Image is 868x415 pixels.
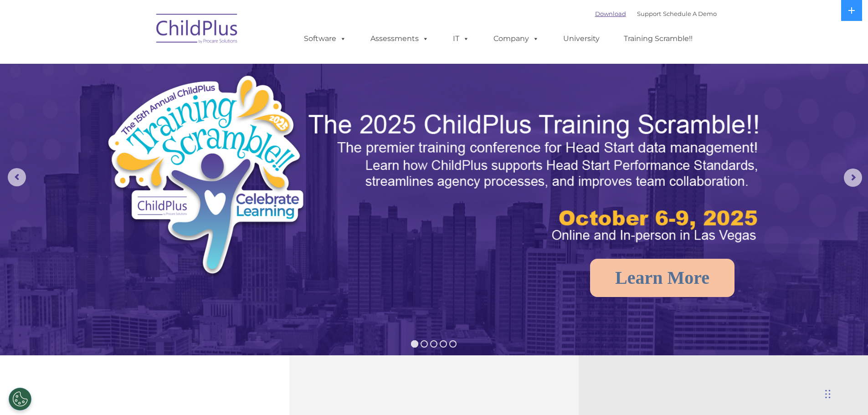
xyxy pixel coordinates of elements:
[637,10,661,17] a: Support
[484,30,548,48] a: Company
[825,380,831,408] div: Drag
[663,10,717,17] a: Schedule A Demo
[361,30,438,48] a: Assessments
[127,97,165,104] span: Phone number
[554,30,609,48] a: University
[127,60,154,67] span: Last name
[9,388,31,410] button: Cookies Settings
[152,7,243,53] img: ChildPlus by Procare Solutions
[444,30,478,48] a: IT
[615,30,702,48] a: Training Scramble!!
[295,30,355,48] a: Software
[822,371,868,415] iframe: Chat Widget
[590,259,734,297] a: Learn More
[595,10,626,17] a: Download
[595,10,717,17] font: |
